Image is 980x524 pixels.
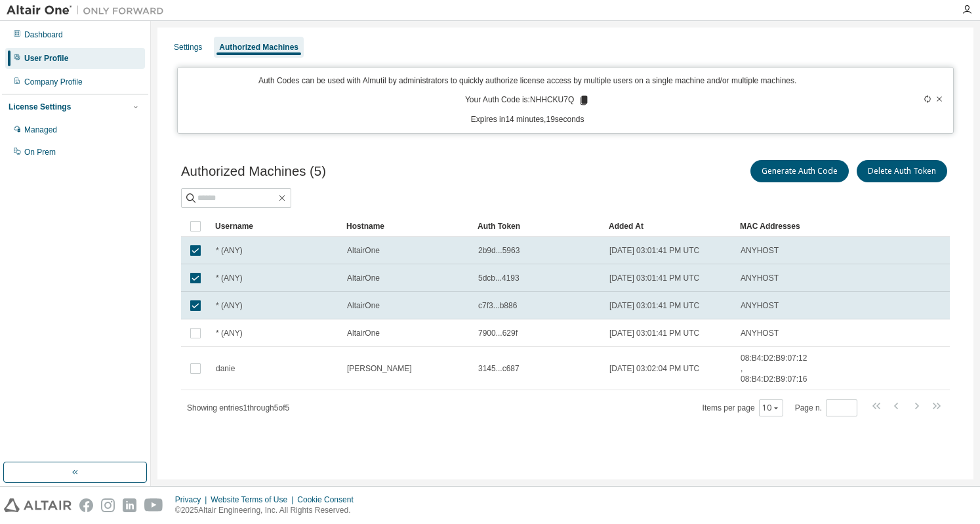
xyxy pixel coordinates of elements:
[123,498,136,512] img: linkedin.svg
[347,245,380,256] span: AltairOne
[609,273,699,283] span: [DATE] 03:01:41 PM UTC
[478,363,520,374] span: 3145...c687
[297,494,361,505] div: Cookie Consent
[347,273,380,283] span: AltairOne
[186,114,869,125] p: Expires in 14 minutes, 19 seconds
[478,300,517,311] span: c7f3...b886
[4,498,71,512] img: altair_logo.svg
[741,245,779,256] span: ANYHOST
[465,94,590,106] p: Your Auth Code is: NHHCKU7Q
[762,403,780,413] button: 10
[7,4,171,17] img: Altair One
[741,273,779,283] span: ANYHOST
[216,328,243,338] span: * (ANY)
[215,216,336,237] div: Username
[216,273,243,283] span: * (ANY)
[857,160,947,182] button: Delete Auth Token
[609,245,699,256] span: [DATE] 03:01:41 PM UTC
[175,505,361,516] p: © 2025 Altair Engineering, Inc. All Rights Reserved.
[346,216,467,237] div: Hostname
[609,328,699,338] span: [DATE] 03:01:41 PM UTC
[144,498,163,512] img: youtube.svg
[9,102,71,112] div: License Settings
[347,300,380,311] span: AltairOne
[741,328,779,338] span: ANYHOST
[216,363,235,374] span: danie
[703,399,783,416] span: Items per page
[347,328,380,338] span: AltairOne
[24,30,63,40] div: Dashboard
[24,147,56,157] div: On Prem
[24,53,68,64] div: User Profile
[478,245,520,256] span: 2b9d...5963
[750,160,849,182] button: Generate Auth Code
[741,353,811,384] span: 08:B4:D2:B9:07:12 , 08:B4:D2:B9:07:16
[216,245,243,256] span: * (ANY)
[101,498,115,512] img: instagram.svg
[211,494,297,505] div: Website Terms of Use
[609,300,699,311] span: [DATE] 03:01:41 PM UTC
[795,399,857,416] span: Page n.
[187,403,289,413] span: Showing entries 1 through 5 of 5
[216,300,243,311] span: * (ANY)
[741,300,779,311] span: ANYHOST
[175,494,211,505] div: Privacy
[24,125,57,135] div: Managed
[174,42,202,52] div: Settings
[186,75,869,87] p: Auth Codes can be used with Almutil by administrators to quickly authorize license access by mult...
[478,328,518,338] span: 7900...629f
[740,216,812,237] div: MAC Addresses
[478,216,598,237] div: Auth Token
[181,164,326,179] span: Authorized Machines (5)
[79,498,93,512] img: facebook.svg
[219,42,298,52] div: Authorized Machines
[478,273,520,283] span: 5dcb...4193
[347,363,412,374] span: [PERSON_NAME]
[609,216,729,237] div: Added At
[609,363,699,374] span: [DATE] 03:02:04 PM UTC
[24,77,83,87] div: Company Profile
